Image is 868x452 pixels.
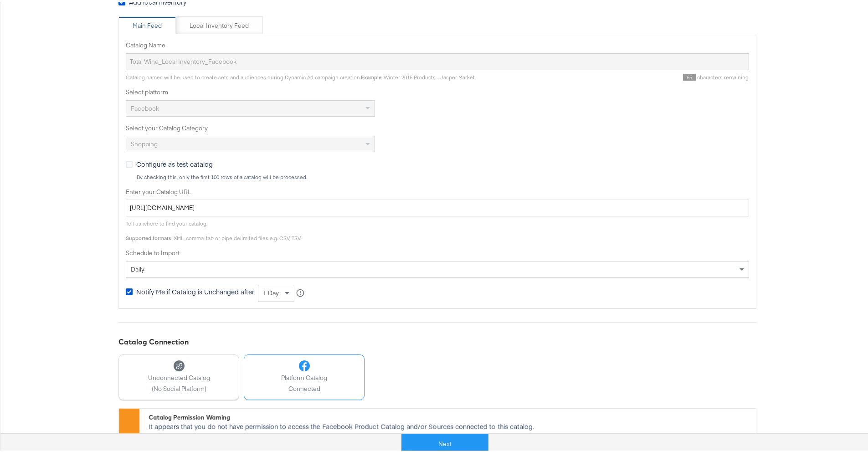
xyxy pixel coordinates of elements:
[126,86,749,95] label: Select platform
[475,72,749,79] div: characters remaining
[190,20,249,28] div: Local Inventory Feed
[131,138,158,146] span: Shopping
[136,285,254,294] span: Notify Me if Catalog is Unchanged after
[126,122,749,131] label: Select your Catalog Category
[361,72,381,79] strong: Example
[131,103,159,111] span: Facebook
[244,353,365,398] button: Platform CatalogConnected
[148,372,210,380] span: Unconnected Catalog
[149,420,751,447] p: It appears that you do not have permission to access the Facebook Product Catalog and/or Sources ...
[126,39,749,48] label: Catalog Name
[281,372,327,380] span: Platform Catalog
[118,353,239,398] button: Unconnected Catalog(No Social Platform)
[136,172,749,179] div: By checking this, only the first 100 rows of a catalog will be processed.
[126,72,475,79] span: Catalog names will be used to create sets and audiences during Dynamic Ad campaign creation. : Wi...
[263,287,279,295] span: 1 day
[126,247,749,256] label: Schedule to Import
[118,335,756,345] div: Catalog Connection
[133,20,162,28] div: Main Feed
[131,263,144,272] span: daily
[126,186,749,195] label: Enter your Catalog URL
[149,411,751,420] div: Catalog Permission Warning
[126,198,749,215] input: Enter Catalog URL, e.g. http://www.example.com/products.xml
[126,233,171,240] strong: Supported formats
[126,51,749,68] input: Name your catalog e.g. My Dynamic Product Catalog
[683,72,696,79] span: 65
[148,383,210,391] span: (No Social Platform)
[281,383,327,391] span: Connected
[126,218,301,240] span: Tell us where to find your catalog. : XML, comma, tab or pipe delimited files e.g. CSV, TSV.
[136,158,213,167] span: Configure as test catalog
